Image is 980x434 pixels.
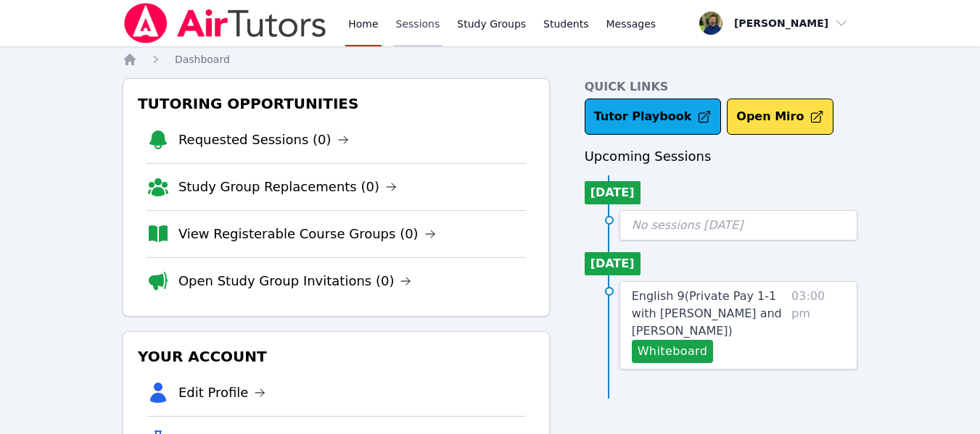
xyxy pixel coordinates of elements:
[175,52,230,67] a: Dashboard
[727,99,833,135] button: Open Miro
[585,146,858,167] h3: Upcoming Sessions
[135,91,538,117] h3: Tutoring Opportunities
[178,177,397,197] a: Study Group Replacements (0)
[175,54,230,65] span: Dashboard
[178,383,266,403] a: Edit Profile
[123,3,328,43] img: Air Tutors
[632,288,786,340] a: English 9(Private Pay 1-1 with [PERSON_NAME] and [PERSON_NAME])
[606,17,656,31] span: Messages
[178,271,412,291] a: Open Study Group Invitations (0)
[791,288,845,363] span: 03:00 pm
[585,78,858,96] h4: Quick Links
[123,52,857,67] nav: Breadcrumb
[178,130,349,150] a: Requested Sessions (0)
[632,289,782,338] span: English 9 ( Private Pay 1-1 with [PERSON_NAME] and [PERSON_NAME] )
[632,218,744,232] span: No sessions [DATE]
[632,340,714,363] button: Whiteboard
[585,181,641,204] li: [DATE]
[178,224,436,244] a: View Registerable Course Groups (0)
[135,343,538,370] h3: Your Account
[585,252,641,275] li: [DATE]
[585,99,722,135] a: Tutor Playbook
